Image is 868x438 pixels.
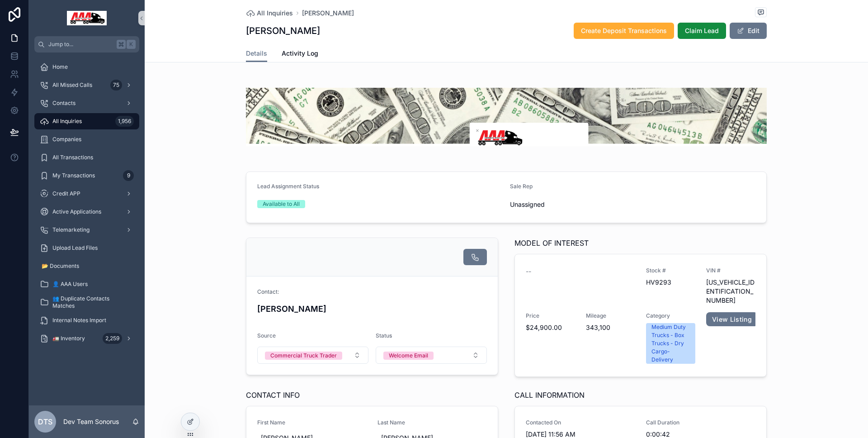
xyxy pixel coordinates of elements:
div: 75 [110,80,122,90]
div: Welcome Email [389,352,428,360]
button: Select Button [257,347,368,364]
span: Mileage [586,312,635,319]
a: 👤 AAA Users [34,276,139,292]
span: K [127,41,135,48]
span: Call Duration [646,419,755,426]
div: 2,259 [103,333,122,344]
span: Telemarketing [52,226,90,233]
span: $24,900.00 [526,323,575,332]
span: VIN # [706,267,755,274]
p: Dev Team Sonorus [63,417,119,426]
span: [US_VEHICLE_IDENTIFICATION_NUMBER] [706,278,755,305]
span: All Inquiries [257,9,293,18]
a: [PERSON_NAME] [302,9,354,18]
a: All Inquiries1,956 [34,113,139,129]
span: Companies [52,136,81,143]
div: Commercial Truck Trader [270,352,337,360]
a: Details [246,45,267,62]
a: Contacts [34,95,139,111]
div: Available to All [263,200,300,208]
button: Edit [730,23,767,39]
a: Credit APP [34,186,139,202]
a: 📂 Documents [34,258,139,274]
span: All Missed Calls [52,81,92,89]
button: Select Button [376,347,487,364]
span: All Transactions [52,154,93,161]
span: Source [257,332,276,339]
span: Category [646,312,695,319]
span: Create Deposit Transactions [581,26,667,35]
div: 1,956 [115,116,134,127]
span: Jump to... [48,41,113,48]
a: 🚛 Inventory2,259 [34,330,139,347]
span: 👤 AAA Users [52,281,88,288]
a: Telemarketing [34,222,139,238]
a: Upload Lead Files [34,240,139,256]
span: Status [376,332,392,339]
h1: [PERSON_NAME] [246,24,320,37]
div: 9 [123,170,134,181]
span: 343,100 [586,323,635,332]
span: Credit APP [52,190,80,197]
span: HV9293 [646,278,695,287]
span: DTS [38,416,52,427]
span: Internal Notes Import [52,317,106,324]
span: Activity Log [282,49,318,58]
a: Active Applications [34,204,139,220]
span: Unassigned [510,200,545,209]
span: 🚛 Inventory [52,335,85,342]
span: CALL INFORMATION [514,390,585,400]
span: Lead Assignment Status [257,183,319,190]
a: Activity Log [282,45,318,63]
span: Contacts [52,100,75,107]
span: Contact: [257,288,279,295]
span: Claim Lead [685,26,719,35]
span: CONTACT INFO [246,390,300,400]
span: MODEL OF INTEREST [514,238,589,248]
a: View Listing [706,312,758,327]
img: 29689-Screenshot_10.png [246,88,767,146]
span: Stock # [646,267,695,274]
span: My Transactions [52,172,95,179]
div: Medium Duty Trucks - Box Trucks - Dry Cargo-Delivery [651,323,690,364]
span: Details [246,49,267,58]
span: -- [526,267,531,276]
span: 👥 Duplicate Contacts Matches [52,295,130,309]
button: Claim Lead [678,23,726,39]
a: Companies [34,131,139,148]
a: My Transactions9 [34,167,139,184]
a: Home [34,59,139,75]
button: Unselect COMMERCIAL_TRUCK_TRADER [265,351,342,360]
img: App logo [67,11,107,25]
span: First Name [257,419,367,426]
h4: [PERSON_NAME] [257,303,487,315]
span: Price [526,312,575,319]
span: Active Applications [52,208,101,215]
span: All Inquiries [52,118,82,125]
a: All Transactions [34,149,139,166]
a: --Stock #HV9293VIN #[US_VEHICLE_IDENTIFICATION_NUMBER]Price$24,900.00Mileage343,100CategoryMedium... [515,254,766,376]
a: All Inquiries [246,9,293,18]
button: Unselect WELCOME_EMAIL [383,351,434,360]
button: Create Deposit Transactions [574,23,674,39]
span: Sale Rep [510,183,533,190]
div: scrollable content [29,52,145,358]
a: 👥 Duplicate Contacts Matches [34,294,139,310]
span: 📂 Documents [42,262,79,270]
span: Upload Lead Files [52,244,98,252]
span: Last Name [377,419,487,426]
span: Contacted On [526,419,635,426]
span: Home [52,63,68,71]
a: All Missed Calls75 [34,77,139,93]
a: Internal Notes Import [34,312,139,328]
button: Jump to...K [34,36,139,52]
